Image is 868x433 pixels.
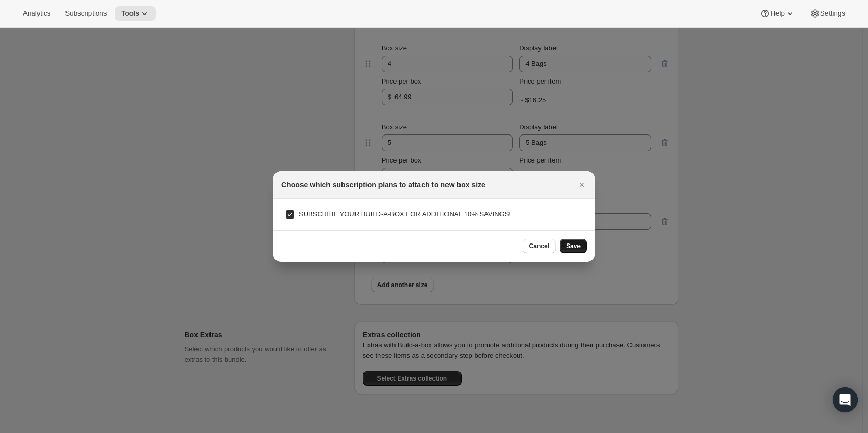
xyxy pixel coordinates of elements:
[299,210,511,218] span: SUBSCRIBE YOUR BUILD-A-BOX FOR ADDITIONAL 10% SAVINGS!
[820,9,845,18] span: Settings
[17,6,57,21] button: Analytics
[523,239,556,253] button: Cancel
[23,9,50,18] span: Analytics
[121,9,139,18] span: Tools
[281,180,485,190] h2: Choose which subscription plans to attach to new box size
[574,178,589,192] button: Close
[833,387,858,412] div: Open Intercom Messenger
[529,242,549,250] span: Cancel
[59,6,113,21] button: Subscriptions
[770,9,784,18] span: Help
[65,9,107,18] span: Subscriptions
[804,6,851,21] button: Settings
[754,6,801,21] button: Help
[560,239,587,253] button: Save
[115,6,156,21] button: Tools
[566,242,581,250] span: Save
